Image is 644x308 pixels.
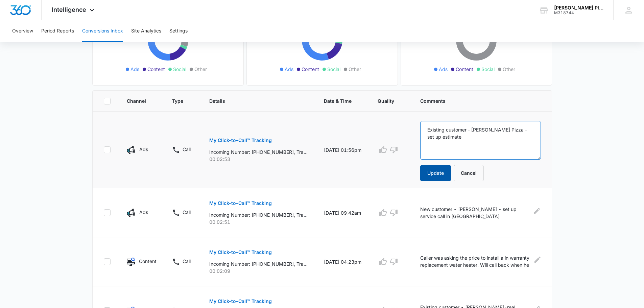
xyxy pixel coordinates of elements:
button: Edit Comments [534,254,541,265]
span: Other [194,66,207,73]
span: Ads [285,66,293,73]
span: Details [209,97,298,104]
span: Intelligence [52,6,86,13]
span: Other [349,66,361,73]
span: Social [481,66,495,73]
button: Settings [169,20,188,42]
p: Call [183,146,191,153]
p: Incoming Number: [PHONE_NUMBER], Tracking Number: [PHONE_NUMBER], Ring To: [PHONE_NUMBER], Caller... [209,260,308,267]
button: Edit Comments [533,206,541,216]
td: [DATE] 09:42am [316,188,369,237]
span: Content [147,66,165,73]
span: Other [503,66,515,73]
span: Social [173,66,186,73]
p: My Click-to-Call™ Tracking [209,250,272,255]
p: My Click-to-Call™ Tracking [209,299,272,304]
span: Content [302,66,319,73]
p: Ads [139,209,148,216]
span: Ads [130,66,139,73]
button: Period Reports [41,20,74,42]
p: 00:02:51 [209,218,308,226]
p: Caller was asking the price to install a in warranty replacement water heater. Will call back whe... [420,254,530,269]
td: [DATE] 04:23pm [316,237,369,286]
span: Social [327,66,340,73]
p: My Click-to-Call™ Tracking [209,201,272,206]
p: Incoming Number: [PHONE_NUMBER], Tracking Number: [PHONE_NUMBER], Ring To: [PHONE_NUMBER], Caller... [209,211,308,218]
p: Content [139,258,156,265]
span: Ads [439,66,448,73]
span: Channel [127,97,146,104]
span: Quality [378,97,394,104]
p: Incoming Number: [PHONE_NUMBER], Tracking Number: [PHONE_NUMBER], Ring To: [PHONE_NUMBER], Caller... [209,148,308,156]
button: Conversions Inbox [82,20,123,42]
button: My Click-to-Call™ Tracking [209,132,272,148]
span: Comments [420,97,531,104]
p: 00:02:09 [209,267,308,275]
div: account id [554,10,603,15]
button: Update [420,165,451,181]
p: My Click-to-Call™ Tracking [209,138,272,143]
td: [DATE] 01:56pm [316,112,369,188]
button: My Click-to-Call™ Tracking [209,195,272,211]
textarea: Existing customer - [PERSON_NAME] Pizza - set up estimate [420,121,541,160]
button: My Click-to-Call™ Tracking [209,244,272,260]
span: Type [172,97,183,104]
button: Cancel [454,165,484,181]
p: Call [183,258,191,265]
p: Call [183,209,191,216]
p: New customer - [PERSON_NAME] - set up service call in [GEOGRAPHIC_DATA] [420,206,529,220]
span: Content [456,66,473,73]
button: Site Analytics [131,20,161,42]
p: 00:02:53 [209,156,308,163]
button: Overview [12,20,33,42]
span: Date & Time [324,97,352,104]
p: Ads [139,146,148,153]
div: account name [554,5,603,10]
